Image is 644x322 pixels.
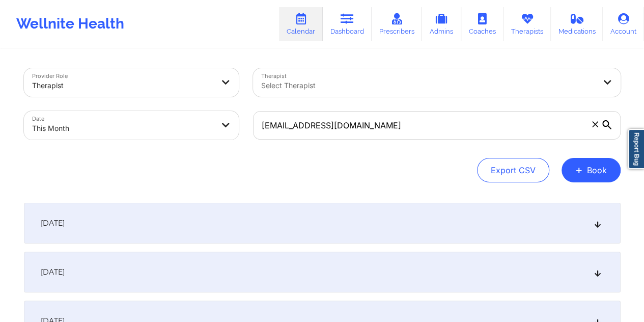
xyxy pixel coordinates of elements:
input: Search by patient email [253,111,621,140]
a: Therapists [503,7,551,41]
span: [DATE] [41,267,65,277]
span: + [575,167,583,173]
a: Prescribers [372,7,422,41]
a: Report Bug [628,129,644,169]
a: Calendar [279,7,323,41]
a: Account [603,7,644,41]
span: [DATE] [41,218,65,228]
a: Dashboard [323,7,372,41]
a: Admins [422,7,461,41]
div: This Month [32,117,213,140]
div: Therapist [32,74,213,97]
button: Export CSV [477,158,549,182]
a: Coaches [461,7,503,41]
a: Medications [551,7,603,41]
button: +Book [562,158,621,182]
